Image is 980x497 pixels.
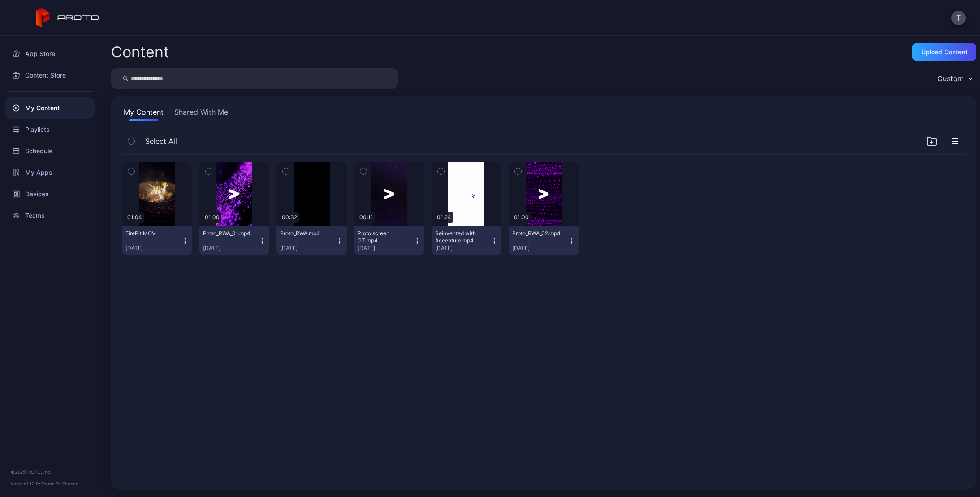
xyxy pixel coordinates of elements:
a: Content Store [5,65,95,86]
div: [DATE] [435,245,491,252]
button: Proto_RWA_01.mp4[DATE] [199,226,270,255]
div: FirePit.MOV [125,230,175,237]
span: Select All [145,136,177,147]
div: Proto screen - GT.mp4 [358,230,407,244]
div: [DATE] [280,245,336,252]
a: Teams [5,205,95,226]
button: Upload Content [912,43,976,61]
button: Proto screen - GT.mp4[DATE] [354,226,424,255]
button: Shared With Me [173,107,230,121]
div: [DATE] [358,245,414,252]
a: Terms Of Service [41,481,78,486]
button: FirePit.MOV[DATE] [122,226,192,255]
div: Upload Content [921,48,967,56]
button: My Content [122,107,165,121]
button: T [951,11,966,25]
a: Devices [5,183,95,205]
a: My Content [5,97,95,119]
div: Proto_RWA_01.mp4 [203,230,252,237]
button: Proto_RWA_02.mp4[DATE] [509,226,579,255]
button: Reinvented with Accenture.mp4[DATE] [432,226,502,255]
div: Proto_RWA.mp4 [280,230,329,237]
span: Version 1.12.0 • [11,481,41,486]
div: Content [111,44,169,60]
div: Proto_RWA_02.mp4 [512,230,561,237]
div: [DATE] [203,245,259,252]
a: App Store [5,43,95,65]
a: My Apps [5,162,95,183]
a: Schedule [5,140,95,162]
button: Proto_RWA.mp4[DATE] [276,226,347,255]
div: Reinvented with Accenture.mp4 [435,230,484,244]
div: © 2025 PROTO, Inc. [11,468,89,475]
div: [DATE] [512,245,568,252]
a: Playlists [5,119,95,140]
div: [DATE] [125,245,181,252]
div: Custom [937,74,964,83]
button: Custom [933,68,976,89]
